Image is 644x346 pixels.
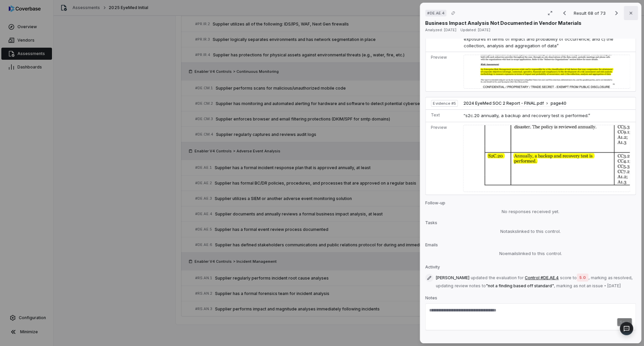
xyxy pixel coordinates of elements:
span: as resolved , [608,275,632,281]
p: Result 68 of 73 [574,9,607,17]
span: score [560,275,572,281]
span: updating [436,283,453,289]
span: " not a finding based off standard " [486,283,554,288]
span: , [588,275,589,280]
span: page 40 [550,101,566,106]
span: [DATE] [607,283,621,289]
span: to [482,283,486,288]
button: Copy link [447,7,459,19]
span: Evidence # 5 [433,101,456,106]
button: Next result [610,9,623,17]
span: Analyzed: [DATE] [425,28,457,32]
span: review notes [455,283,481,289]
span: 2024 EyeMed SOC 2 Report - FINAL.pdf [463,101,544,106]
span: marking [591,275,606,281]
span: No emails linked to this control. [499,250,562,256]
span: No tasks linked to this control. [500,228,561,234]
td: Text [426,110,461,122]
span: updated [471,275,488,281]
span: , [554,283,555,288]
span: “s2c.20 annually, a backup and recovery test is performed.” [463,113,590,118]
span: [PERSON_NAME] [436,275,470,281]
div: No responses received yet. [425,208,636,215]
span: • [604,283,606,288]
button: Previous result [558,9,571,17]
span: as not an issue [574,283,603,289]
button: Control #DE.AE.4 [525,275,559,281]
p: Notes [425,295,636,303]
span: the evaluation for [489,275,524,281]
span: # DE.AE.4 [427,10,444,16]
span: marking [556,283,572,289]
span: to [573,275,577,280]
p: Activity [425,264,636,273]
img: b0e2f3206576490eb47afcb39cae417f_original.jpg_w1200.jpg [463,125,630,192]
span: 5.0 [577,274,588,282]
td: Preview [426,52,461,91]
p: Emails [425,242,636,250]
button: 2024 EyeMed SOC 2 Report - FINAL.pdfpage40 [463,101,566,106]
p: Business Impact Analysis Not Documented in Vendor Materials [425,19,582,27]
p: Follow-up [425,200,636,208]
span: “an enterprise risk management process exists and is responsible for a) the classification of ris... [464,10,628,48]
img: 0e171c92b27b4f17932c29282325fb86_original.jpg_w1200.jpg [464,55,630,89]
span: Updated: [DATE] [461,28,490,32]
td: Preview [426,122,461,195]
p: Tasks [425,220,636,228]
